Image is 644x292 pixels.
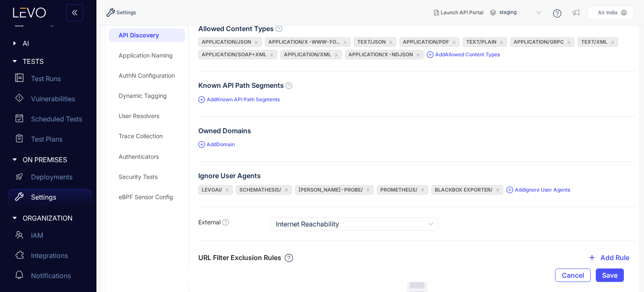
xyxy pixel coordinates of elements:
span: text/xml [581,39,608,45]
div: Security Tests [119,174,158,180]
div: API Discovery [119,32,159,39]
p: Vulnerabilities [31,95,75,103]
span: close [254,40,258,45]
span: Add Allowed Content Types [427,50,500,59]
span: close [389,40,393,45]
span: ORGANIZATION [23,214,85,222]
span: close [284,188,288,192]
span: text/plain [466,39,496,45]
span: close [567,40,571,45]
span: close [334,53,338,57]
span: close [610,40,615,45]
span: Add Ignore User Agents [506,186,570,194]
span: text/json [357,39,386,45]
a: IAM [8,227,91,247]
span: close [366,188,370,192]
span: caret-right [12,40,18,46]
div: Trace Collection [119,133,163,139]
span: close [270,53,274,57]
span: application/json [202,39,251,45]
span: schemathesis/ [239,187,281,193]
span: application/x-www-fo... [268,39,340,45]
span: [PERSON_NAME]-probe/ [299,187,363,193]
div: Authenticators [119,153,159,160]
label: Ignore User Agents [198,172,261,179]
p: Notifications [31,272,71,279]
span: team [15,231,23,239]
span: plus-circle [427,51,434,58]
span: close [496,188,500,192]
span: AI [23,39,85,47]
span: close [421,188,425,192]
div: User Resolvers [119,113,159,119]
span: Cancel [562,271,584,279]
span: Prometheus/ [380,187,418,193]
span: double-left [71,9,78,17]
a: Test Runs [8,70,91,90]
span: question-circle [286,82,292,89]
span: application/soap+xml [202,51,267,58]
a: Deployments [8,169,91,189]
span: plus-circle [198,141,205,148]
label: Known API Path Segments [198,82,292,89]
a: Notifications [8,267,91,287]
p: Integrations [31,252,68,259]
span: Settings [117,10,136,16]
span: Launch API Portal [441,10,483,16]
button: Launch API Portal [427,6,490,19]
div: Application Naming [119,52,173,59]
p: Test Plans [31,135,62,143]
span: plus-circle [198,96,205,103]
span: levoai/ [202,187,222,193]
p: IAM [31,231,43,239]
a: Integrations [8,247,91,267]
div: Dynamic Tagging [119,92,167,99]
span: close [343,40,347,45]
span: TESTS [23,58,85,65]
span: Blackbox Exporter/ [435,187,493,193]
button: double-left [66,4,83,21]
span: ON PREMISES [23,156,85,163]
p: Air India [598,10,618,16]
a: Settings [8,189,91,209]
label: External [198,219,229,226]
p: Deployments [31,173,73,181]
span: close [416,53,420,57]
div: eBPF Sensor Config [119,194,173,200]
span: Internet Reachability [276,218,434,230]
a: Test Plans [8,131,91,151]
span: application/xml [284,51,331,58]
span: Add Rule [600,254,629,261]
span: application/pdf [403,39,449,45]
div: AI [5,34,91,52]
div: ORGANIZATION [5,209,91,227]
span: staging [499,6,543,19]
a: Scheduled Tests [8,110,91,131]
span: caret-right [12,58,18,64]
span: Add Known API Path Segments [198,95,280,104]
span: close [225,188,229,192]
span: caret-right [12,215,18,221]
span: Save [602,271,618,279]
button: Cancel [555,268,591,282]
span: plus-circle [506,187,513,193]
button: Save [596,268,624,282]
span: Add Domain [198,140,235,149]
div: URL Filter Exclusion Rules [198,254,293,262]
span: caret-right [12,157,18,163]
a: Vulnerabilities [8,90,91,110]
label: Allowed Content Types [198,25,282,32]
div: ON PREMISES [5,151,91,168]
div: AuthN Configuration [119,72,175,79]
div: TESTS [5,53,91,70]
span: application/grpc [514,39,564,45]
span: question-circle [222,219,229,226]
span: close [452,40,456,45]
span: application/x-ndjson [348,51,413,58]
span: question-circle [275,25,282,32]
span: close [499,40,504,45]
p: Test Runs [31,75,61,82]
p: Scheduled Tests [31,115,82,123]
span: plus [589,254,595,262]
button: plusAdd Rule [577,251,636,265]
